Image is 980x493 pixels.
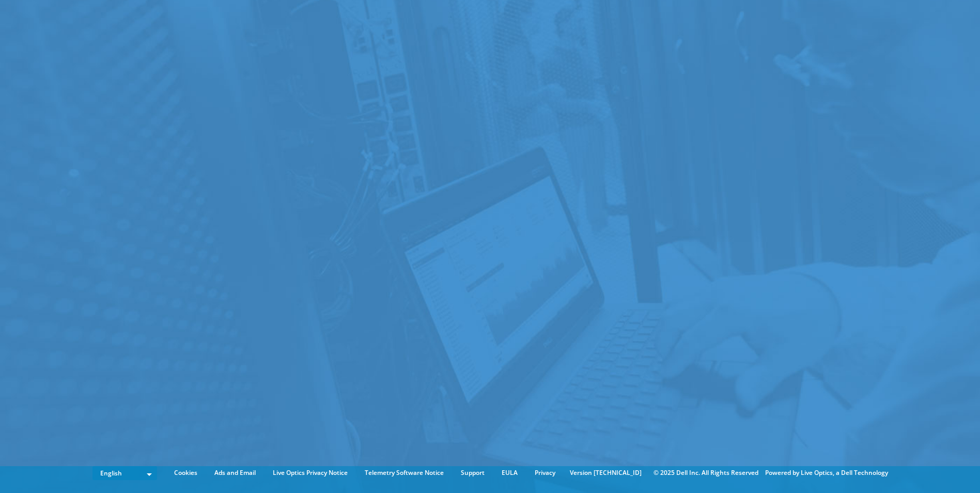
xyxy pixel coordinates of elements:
a: EULA [494,467,525,479]
a: Ads and Email [207,467,263,479]
a: Live Optics Privacy Notice [265,467,355,479]
a: Support [453,467,492,479]
li: © 2025 Dell Inc. All Rights Reserved [648,467,764,479]
li: Version [TECHNICAL_ID] [565,467,647,479]
li: Powered by Live Optics, a Dell Technology [765,467,888,479]
a: Privacy [527,467,563,479]
a: Telemetry Software Notice [357,467,452,479]
a: Cookies [166,467,205,479]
